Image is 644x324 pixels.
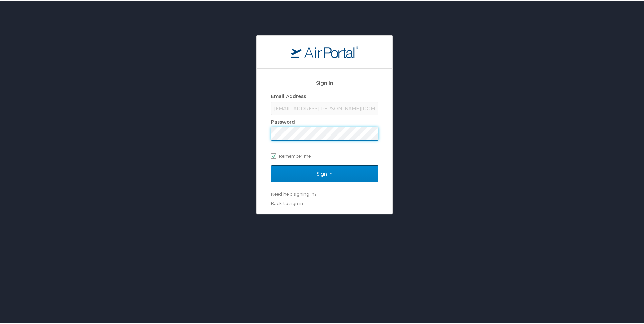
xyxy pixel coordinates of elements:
label: Password [271,118,295,123]
a: Need help signing in? [271,190,316,195]
a: Back to sign in [271,199,303,205]
label: Email Address [271,92,306,98]
h2: Sign In [271,77,378,85]
img: logo [291,44,358,57]
label: Remember me [271,149,378,160]
input: Sign In [271,164,378,181]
